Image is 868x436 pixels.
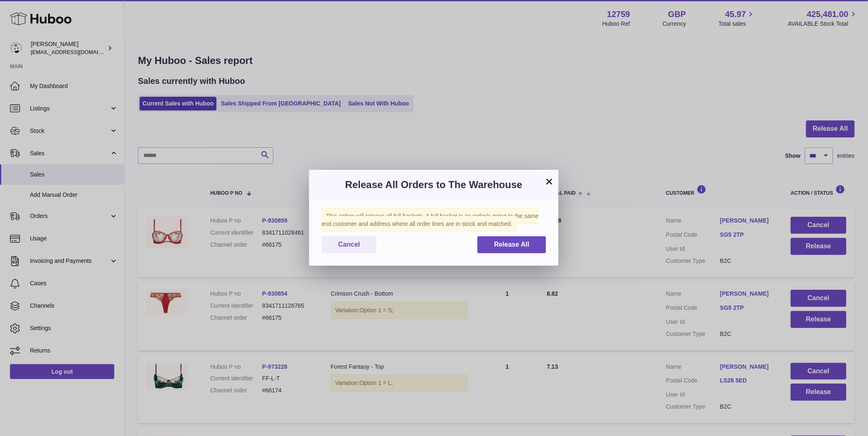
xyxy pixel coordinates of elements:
[338,241,360,248] span: Cancel
[477,236,546,253] button: Release All
[322,178,546,191] h3: Release All Orders to The Warehouse
[544,176,554,186] button: ×
[494,241,529,248] span: Release All
[322,208,539,232] span: This action will release all full baskets. A full basket is an order/s going to the same end cust...
[322,236,376,253] button: Cancel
